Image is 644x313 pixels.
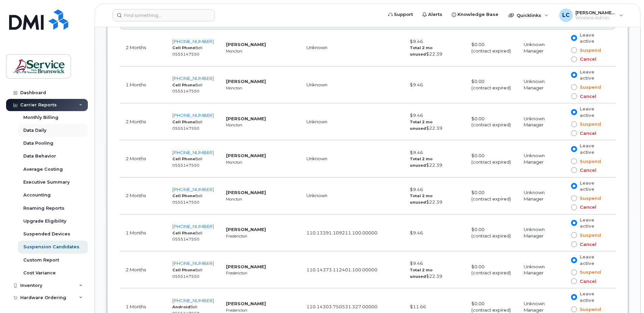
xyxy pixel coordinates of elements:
span: Cancel [577,241,596,248]
strong: Total 2 mo unused [410,193,432,205]
span: [PERSON_NAME] (EECD/EDPE) [575,10,616,15]
td: Unknown Manager [518,103,565,140]
a: [PHONE_NUMBER] [172,187,214,192]
a: [PHONE_NUMBER] [172,298,214,303]
td: $0.00 [465,140,518,177]
td: Unknown Manager [518,214,565,251]
span: (contract expired) [471,85,511,90]
span: (contract expired) [471,233,511,238]
td: Unknown Manager [518,140,565,177]
strong: [PERSON_NAME] [226,190,266,195]
small: Bell 0555147550 [172,231,202,242]
td: 1 Months [120,214,166,251]
span: Suspend [577,269,601,275]
small: Fredericton [226,271,247,275]
td: 1 Months [120,66,166,103]
td: 2 Months [120,178,166,214]
span: Cancel [577,167,596,173]
span: [PHONE_NUMBER] [172,150,214,155]
span: Cancel [577,56,596,62]
div: Lenentine, Carrie (EECD/EDPE) [554,8,628,22]
td: Unknown [300,103,404,140]
strong: Cell Phone [172,83,195,87]
a: [PHONE_NUMBER] [172,224,214,229]
a: Alerts [418,8,447,21]
small: Fredericton [226,234,247,238]
span: LC [562,11,570,19]
strong: Cell Phone [172,156,195,161]
span: Leave active [577,291,608,303]
small: Moncton [226,160,242,165]
strong: Cell Phone [172,193,195,198]
span: Knowledge Base [457,11,498,18]
small: Moncton [226,86,242,90]
strong: Android [172,305,190,309]
strong: Total 2 mo unused [410,120,432,131]
strong: Cell Phone [172,120,195,124]
td: Unknown [300,66,404,103]
span: Leave active [577,69,608,81]
td: Unknown [300,29,404,66]
span: Suspend [577,232,601,238]
td: $9.46 $22.39 [404,251,465,288]
td: $0.00 [465,29,518,66]
small: Moncton [226,197,242,202]
small: Bell 0555147550 [172,45,202,57]
small: Bell 0555147550 [172,156,202,168]
strong: [PERSON_NAME] [226,264,266,269]
span: Suspend [577,121,601,127]
strong: Cell Phone [172,45,195,50]
span: Leave active [577,106,608,118]
td: Unknown Manager [518,178,565,214]
input: Find something... [113,9,215,21]
td: $9.46 $22.39 [404,29,465,66]
span: (contract expired) [471,270,511,275]
span: Cancel [577,93,596,100]
small: Bell 0555147550 [172,120,202,131]
small: Bell 0555147550 [172,83,202,94]
span: Suspend [577,306,601,313]
span: (contract expired) [471,48,511,54]
a: [PHONE_NUMBER] [172,39,214,44]
strong: Total 2 mo unused [410,156,432,168]
small: Moncton [226,123,242,127]
td: $9.46 $22.39 [404,178,465,214]
td: Unknown [300,140,404,177]
strong: Cell Phone [172,231,195,235]
td: $9.46 $22.39 [404,140,465,177]
span: Suspend [577,84,601,90]
strong: Total 2 mo unused [410,45,432,57]
span: (contract expired) [471,307,511,313]
span: (contract expired) [471,159,511,165]
td: 2 Months [120,103,166,140]
a: [PHONE_NUMBER] [172,260,214,266]
span: Wireless Admin [575,15,616,21]
td: $9.46 [404,66,465,103]
small: Fredericton [226,308,247,313]
span: [PHONE_NUMBER] [172,76,214,81]
strong: [PERSON_NAME] [226,116,266,121]
td: $0.00 [465,214,518,251]
td: 110.13391.109211.100.00000 [300,214,404,251]
span: Leave active [577,180,608,192]
span: Leave active [577,254,608,266]
span: (contract expired) [471,122,511,127]
a: [PHONE_NUMBER] [172,112,214,118]
span: Support [394,11,413,18]
td: Unknown [300,178,404,214]
td: 2 Months [120,140,166,177]
span: Cancel [577,278,596,285]
strong: Total 2 mo unused [410,268,432,279]
div: Quicklinks [504,8,553,22]
strong: [PERSON_NAME] [226,227,266,232]
small: Bell 0555147550 [172,193,202,205]
td: $0.00 [465,178,518,214]
a: Knowledge Base [447,8,503,21]
span: Cancel [577,130,596,137]
strong: Cell Phone [172,268,195,272]
small: Moncton [226,49,242,54]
